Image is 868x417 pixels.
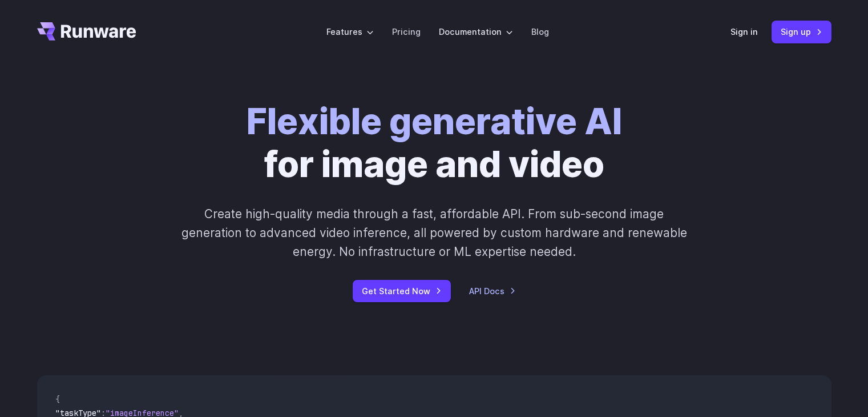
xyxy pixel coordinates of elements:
a: Go to / [37,22,136,41]
a: Sign in [730,25,758,38]
a: Blog [531,25,549,38]
a: Pricing [392,25,421,38]
label: Features [326,25,374,38]
h1: for image and video [247,101,622,186]
strong: Flexible generative AI [247,100,622,143]
a: Sign up [772,21,831,43]
label: Documentation [439,25,513,38]
p: Create high-quality media through a fast, affordable API. From sub-second image generation to adv... [180,205,688,262]
span: { [55,394,60,404]
a: API Docs [469,284,516,298]
a: Get Started Now [353,280,451,302]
